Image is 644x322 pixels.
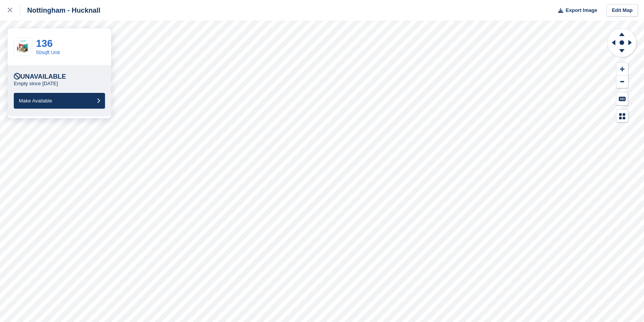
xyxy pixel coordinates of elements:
button: Export Image [554,4,597,17]
button: Zoom In [616,63,628,76]
div: Nottingham - Hucknall [20,6,100,15]
a: 50sqft Unit [36,50,60,55]
a: Edit Map [606,4,638,17]
span: Export Image [565,7,597,14]
button: Make Available [14,93,105,109]
button: Zoom Out [616,76,628,88]
a: 136 [36,38,52,49]
div: Unavailable [14,73,66,81]
img: 50sqft-units.jpg [14,38,32,56]
p: Empty since [DATE] [14,81,58,87]
button: Keyboard Shortcuts [616,92,628,105]
button: Map Legend [616,110,628,122]
span: Make Available [19,98,52,104]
